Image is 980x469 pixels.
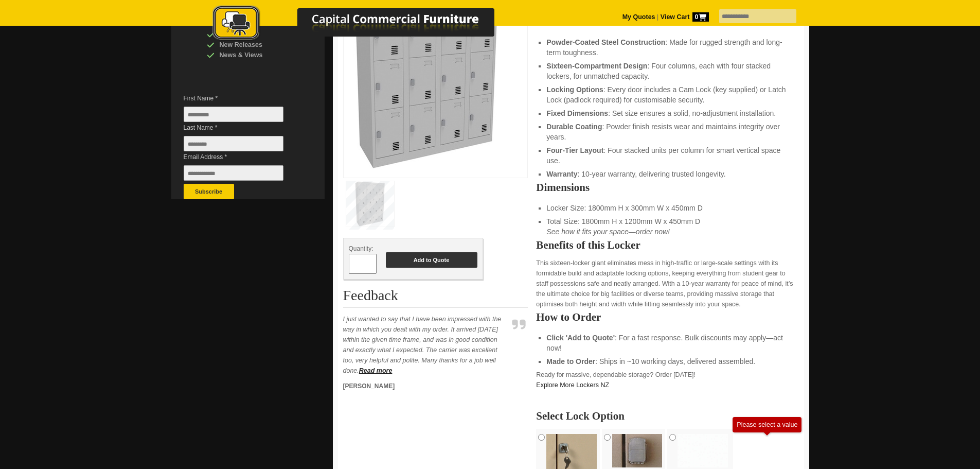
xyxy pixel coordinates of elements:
span: Email Address * [184,152,299,162]
h2: Benefits of this Locker [536,240,798,250]
a: My Quotes [622,13,655,21]
input: Email Address * [184,165,283,181]
strong: Four-Tier Layout [546,146,603,154]
img: Lock Option to be Confirmed [678,434,728,467]
a: View Cart0 [658,13,708,21]
li: Total Size: 1800mm H x 1200mm W x 450mm D [546,216,788,237]
strong: Durable Coating [546,123,602,131]
li: : For a fast response. Bulk discounts may apply—act now! [546,333,788,353]
p: I just wanted to say that I have been impressed with the way in which you dealt with my order. It... [343,314,508,376]
h2: How to Order [536,312,798,322]
a: Capital Commercial Furniture Logo [184,5,544,46]
h2: Dimensions [536,182,798,193]
img: Latch Lock Padlock Required [612,434,663,467]
p: Ready for massive, dependable storage? Order [DATE]! [536,370,798,390]
p: [PERSON_NAME] [343,381,508,391]
li: : Every door includes a Cam Lock (key supplied) or Latch Lock (padlock required) for customisable... [546,84,788,105]
li: : Four stacked units per column for smart vertical space use. [546,145,788,166]
span: First Name * [184,93,299,103]
strong: Made to Order [546,357,595,366]
a: Explore More Lockers NZ [536,381,609,389]
h2: Select Lock Option [536,411,798,421]
input: First Name * [184,107,283,122]
span: Last Name * [184,123,299,133]
em: See how it fits your space—order now! [546,228,670,236]
p: This sixteen-locker giant eliminates mess in high-traffic or large-scale settings with its formid... [536,258,798,309]
li: : Powder finish resists wear and maintains integrity over years. [546,121,788,142]
img: Capital Commercial Furniture Logo [184,5,544,43]
li: : Set size ensures a solid, no-adjustment installation. [546,108,788,118]
div: Please select a value [737,421,797,428]
strong: Sixteen-Compartment Design [546,62,647,70]
button: Subscribe [184,184,234,199]
strong: Locking Options [546,85,603,94]
a: Read more [359,367,393,374]
span: Quantity: [349,245,373,252]
strong: View Cart [661,13,709,21]
strong: Warranty [546,170,577,178]
li: : Four columns, each with four stacked lockers, for unmatched capacity. [546,61,788,81]
h2: Feedback [343,288,528,308]
strong: Fixed Dimensions [546,109,608,117]
li: : 10-year warranty, delivering trusted longevity. [546,169,788,179]
strong: Click 'Add to Quote' [546,334,615,342]
strong: Powder-Coated Steel Construction [546,38,665,46]
li: : Made for rugged strength and long-term toughness. [546,37,788,58]
button: Add to Quote [386,252,477,268]
span: 0 [692,12,709,22]
div: News & Views [207,50,305,60]
li: Locker Size: 1800mm H x 300mm W x 450mm D [546,203,788,213]
li: : Ships in ~10 working days, delivered assembled. [546,356,788,367]
input: Last Name * [184,136,283,151]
